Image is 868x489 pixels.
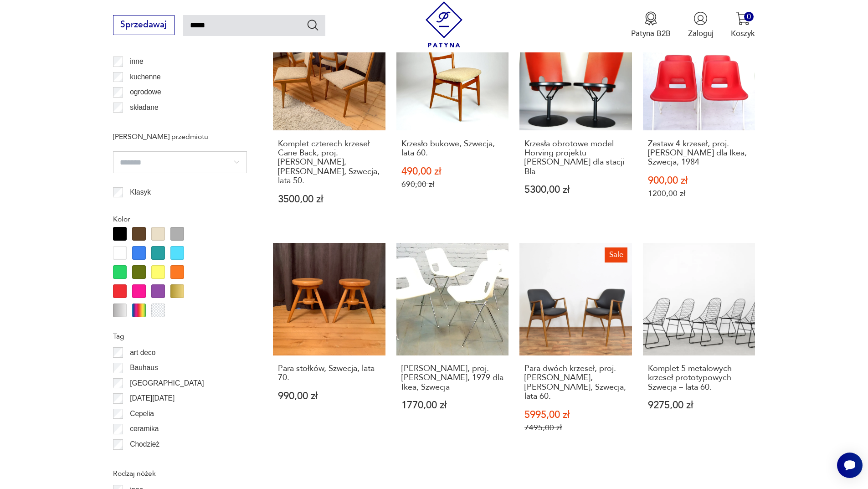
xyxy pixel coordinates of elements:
p: Koszyk [731,28,755,39]
a: SaleZestaw 4 krzeseł, proj. Niels Gammelgaard dla Ikea, Szwecja, 1984Zestaw 4 krzeseł, proj. [PER... [643,18,755,226]
h3: Komplet czterech krzeseł Cane Back, proj. [PERSON_NAME], [PERSON_NAME], Szwecja, lata 50. [278,139,380,186]
p: składane [130,102,158,113]
a: Para stołków, Szwecja, lata 70.Para stołków, Szwecja, lata 70.990,00 zł [273,243,385,454]
p: [GEOGRAPHIC_DATA] [130,377,204,389]
a: SalePara dwóch krzeseł, proj. Alf Svensson, Dux, Szwecja, lata 60.Para dwóch krzeseł, proj. [PERS... [519,243,632,454]
h3: Zestaw 4 krzeseł, proj. [PERSON_NAME] dla Ikea, Szwecja, 1984 [648,139,750,167]
p: 1200,00 zł [648,189,750,198]
p: Zaloguj [688,28,714,39]
p: ceramika [130,423,159,435]
h3: Para stołków, Szwecja, lata 70. [278,364,380,383]
h3: [PERSON_NAME], proj. [PERSON_NAME], 1979 dla Ikea, Szwecja [401,364,504,392]
p: ogrodowe [130,86,161,98]
p: inne [130,56,143,67]
p: Bauhaus [130,362,158,374]
div: 0 [744,12,754,21]
button: Zaloguj [688,11,714,39]
p: Cepelia [130,408,154,420]
p: Chodzież [130,438,159,450]
p: 9275,00 zł [648,401,750,410]
button: 0Koszyk [731,11,755,39]
a: Sprzedawaj [113,22,175,29]
p: Tag [113,330,247,342]
p: 490,00 zł [401,167,504,176]
p: 1770,00 zł [401,401,504,410]
a: Komplet czterech krzeseł Cane Back, proj. Jens Risom, JO Carlssons, Szwecja, lata 50.Komplet czte... [273,18,385,226]
p: 690,00 zł [401,180,504,189]
p: 990,00 zł [278,391,380,401]
p: Rodzaj nóżek [113,468,247,479]
p: Patyna B2B [631,28,671,39]
p: kuchenne [130,71,161,83]
p: 3500,00 zł [278,195,380,204]
a: Krzesła obrotowe model Horving projektu Borge Lindau dla stacji BlaKrzesła obrotowe model Horving... [519,18,632,226]
a: Krzesła Järvi, proj. Niels Gammelgaard, 1979 dla Ikea, Szwecja[PERSON_NAME], proj. [PERSON_NAME],... [396,243,509,454]
h3: Krzesło bukowe, Szwecja, lata 60. [401,139,504,158]
h3: Komplet 5 metalowych krzeseł prototypowych – Szwecja – lata 60. [648,364,750,392]
p: 5300,00 zł [524,185,627,195]
p: Kolor [113,213,247,225]
p: 7495,00 zł [524,423,627,432]
p: [DATE][DATE] [130,392,175,404]
iframe: Smartsupp widget button [837,453,863,478]
button: Szukaj [306,18,319,31]
p: 5995,00 zł [524,410,627,420]
a: Ikona medaluPatyna B2B [631,11,671,39]
p: Klasyk [130,186,151,198]
p: 900,00 zł [648,176,750,185]
button: Sprzedawaj [113,15,175,35]
a: Komplet 5 metalowych krzeseł prototypowych – Szwecja – lata 60.Komplet 5 metalowych krzeseł proto... [643,243,755,454]
h3: Krzesła obrotowe model Horving projektu [PERSON_NAME] dla stacji Bla [524,139,627,177]
p: art deco [130,347,155,359]
p: Ćmielów [130,454,157,466]
button: Patyna B2B [631,11,671,39]
p: taboret [130,117,152,129]
p: [PERSON_NAME] przedmiotu [113,131,247,143]
a: SaleKrzesło bukowe, Szwecja, lata 60.Krzesło bukowe, Szwecja, lata 60.490,00 zł690,00 zł [396,18,509,226]
img: Ikonka użytkownika [693,11,708,26]
img: Ikona koszyka [736,11,750,26]
img: Patyna - sklep z meblami i dekoracjami vintage [421,1,467,47]
h3: Para dwóch krzeseł, proj. [PERSON_NAME], [PERSON_NAME], Szwecja, lata 60. [524,364,627,401]
img: Ikona medalu [644,11,658,26]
